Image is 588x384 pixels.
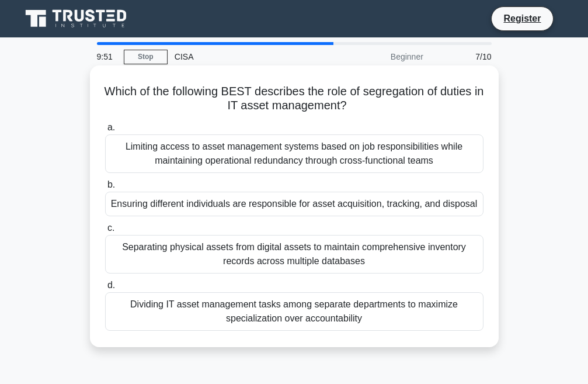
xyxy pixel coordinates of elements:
div: Separating physical assets from digital assets to maintain comprehensive inventory records across... [105,235,483,274]
a: Stop [124,50,168,64]
div: 9:51 [90,45,124,68]
span: d. [107,280,115,290]
div: Beginner [328,45,430,68]
div: CISA [168,45,328,68]
span: c. [107,223,114,233]
h5: Which of the following BEST describes the role of segregation of duties in IT asset management? [104,84,485,113]
span: a. [107,122,115,132]
div: Limiting access to asset management systems based on job responsibilities while maintaining opera... [105,134,483,173]
a: Register [496,11,548,26]
div: 7/10 [430,45,499,68]
div: Ensuring different individuals are responsible for asset acquisition, tracking, and disposal [105,192,483,216]
span: b. [107,179,115,189]
div: Dividing IT asset management tasks among separate departments to maximize specialization over acc... [105,292,483,331]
